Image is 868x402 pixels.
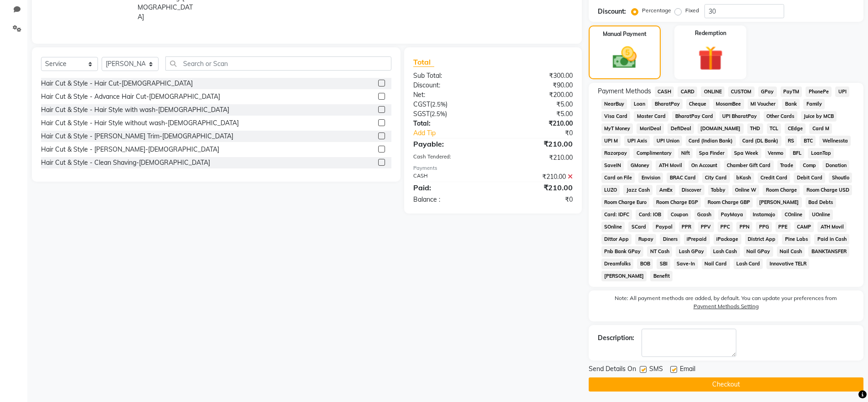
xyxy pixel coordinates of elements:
[41,79,193,88] div: Hair Cut & Style - Hair Cut-[DEMOGRAPHIC_DATA]
[785,123,806,134] span: CEdge
[688,160,720,171] span: On Account
[406,182,493,193] div: Paid:
[493,195,580,204] div: ₹0
[413,110,430,118] span: SGST
[631,99,648,109] span: Loan
[165,56,391,71] input: Search or Scan
[758,173,791,183] span: Credit Card
[776,222,791,232] span: PPE
[41,92,220,102] div: Hair Cut & Style - Advance Hair Cut-[DEMOGRAPHIC_DATA]
[814,234,849,244] span: Paid in Cash
[785,136,797,146] span: RS
[636,209,664,220] span: Card: IOB
[406,100,493,109] div: ( )
[745,234,779,244] span: District App
[493,71,580,81] div: ₹300.00
[672,111,716,122] span: BharatPay Card
[652,99,683,109] span: BharatPay
[601,160,624,171] span: SaveIN
[777,160,796,171] span: Trade
[406,71,493,81] div: Sub Total:
[413,164,572,172] div: Payments
[690,43,731,74] img: _gift.svg
[801,136,816,146] span: BTC
[493,90,580,100] div: ₹200.00
[638,173,663,183] span: Envision
[642,6,671,15] label: Percentage
[653,197,701,208] span: Room Charge EGP
[698,123,744,134] span: [DOMAIN_NAME]
[678,87,697,97] span: CARD
[765,148,786,158] span: Venmo
[656,185,675,195] span: AmEx
[598,87,651,96] span: Payment Methods
[713,99,744,109] span: MosamBee
[679,185,704,195] span: Discover
[767,123,781,134] span: TCL
[601,123,633,134] span: MyT Money
[766,259,809,269] span: Innovative TELR
[605,44,644,71] img: _cash.svg
[493,81,580,90] div: ₹90.00
[829,173,852,183] span: Shoutlo
[748,99,779,109] span: MI Voucher
[718,209,746,220] span: PayMaya
[693,302,759,310] label: Payment Methods Setting
[777,246,805,257] span: Nail Cash
[667,173,699,183] span: BRAC Card
[601,136,621,146] span: UPI M
[634,111,668,122] span: Master Card
[734,173,754,183] span: bKash
[601,222,625,232] span: SOnline
[686,99,709,109] span: Cheque
[806,197,836,208] span: Bad Debts
[801,111,837,122] span: Juice by MCB
[678,148,693,158] span: Nift
[601,234,632,244] span: Dittor App
[627,160,652,171] span: GMoney
[589,377,863,392] button: Checkout
[794,222,814,232] span: CAMP
[790,148,804,158] span: BFL
[633,148,674,158] span: Complimentary
[432,101,446,108] span: 2.5%
[819,136,851,146] span: Wellnessta
[718,222,733,232] span: PPC
[628,222,649,232] span: SCard
[601,173,635,183] span: Card on File
[493,172,580,182] div: ₹210.00
[598,294,854,314] label: Note: All payment methods are added, by default. You can update your preferences from
[598,7,626,16] div: Discount:
[835,87,849,97] span: UPI
[674,259,698,269] span: Save-In
[782,99,800,109] span: Bank
[781,209,805,220] span: COnline
[686,136,736,146] span: Card (Indian Bank)
[685,6,699,15] label: Fixed
[649,364,663,376] span: SMS
[41,105,229,115] div: Hair Cut & Style - Hair Style with wash-[DEMOGRAPHIC_DATA]
[413,100,430,108] span: CGST
[808,148,834,158] span: LoanTap
[493,109,580,119] div: ₹5.00
[750,209,778,220] span: Instamojo
[657,259,670,269] span: SBI
[406,119,493,128] div: Total:
[668,209,691,220] span: Coupon
[728,87,755,97] span: CUSTOM
[747,123,763,134] span: THD
[41,145,219,154] div: Hair Cut & Style - [PERSON_NAME]-[DEMOGRAPHIC_DATA]
[704,197,753,208] span: Room Charge GBP
[601,111,631,122] span: Visa Card
[601,271,647,281] span: [PERSON_NAME]
[817,222,847,232] span: ATH Movil
[656,160,685,171] span: ATH Movil
[803,185,852,195] span: Room Charge USD
[756,222,772,232] span: PPG
[598,333,634,343] div: Description:
[764,111,797,122] span: Other Cards
[601,246,644,257] span: Pnb Bank GPay
[806,87,832,97] span: PhonePe
[744,246,773,257] span: Nail GPay
[431,110,445,117] span: 2.5%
